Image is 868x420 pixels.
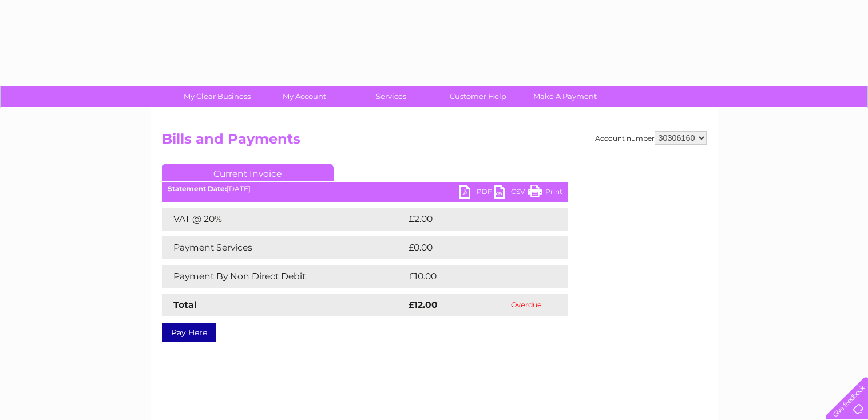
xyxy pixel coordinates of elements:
a: My Clear Business [170,86,264,107]
td: £10.00 [406,265,545,288]
td: Payment Services [162,236,406,259]
td: Payment By Non Direct Debit [162,265,406,288]
strong: £12.00 [409,299,438,310]
div: Account number [595,131,707,145]
td: £0.00 [406,236,542,259]
a: Print [528,185,562,201]
h2: Bills and Payments [162,131,707,153]
a: Services [344,86,438,107]
a: CSV [494,185,528,201]
a: Make A Payment [518,86,612,107]
td: Overdue [485,294,568,316]
a: My Account [257,86,351,107]
a: Customer Help [431,86,525,107]
td: VAT @ 20% [162,208,406,231]
a: Current Invoice [162,164,334,181]
td: £2.00 [406,208,542,231]
a: Pay Here [162,323,216,342]
div: [DATE] [162,185,568,193]
strong: Total [173,299,197,310]
b: Statement Date: [168,184,227,193]
a: PDF [459,185,494,201]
